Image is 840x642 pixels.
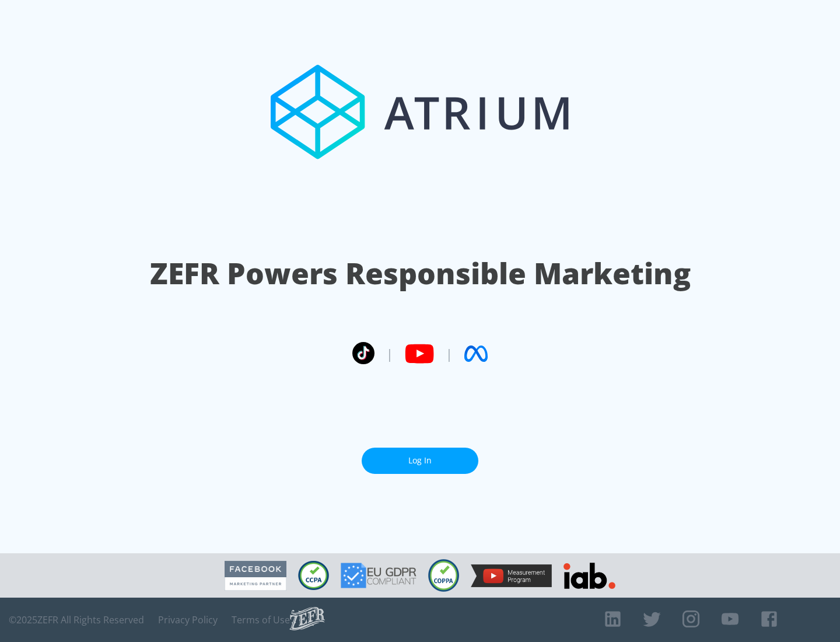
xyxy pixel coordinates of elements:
span: © 2025 ZEFR All Rights Reserved [9,614,144,626]
img: CCPA Compliant [298,561,329,590]
img: COPPA Compliant [428,559,459,592]
a: Log In [362,448,478,474]
img: Facebook Marketing Partner [225,561,286,591]
span: | [446,345,453,362]
a: Privacy Policy [158,614,218,626]
span: | [386,345,393,362]
img: IAB [563,563,615,589]
img: GDPR Compliant [341,563,416,588]
img: YouTube Measurement Program [471,564,552,587]
a: Terms of Use [232,614,290,626]
h1: ZEFR Powers Responsible Marketing [150,253,691,294]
